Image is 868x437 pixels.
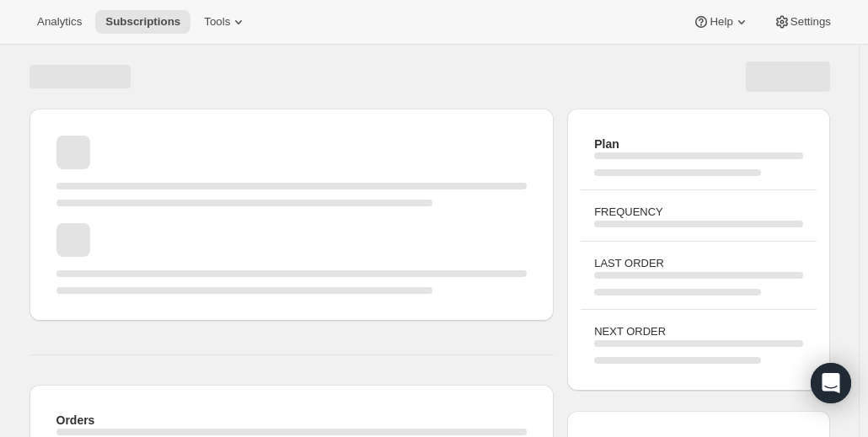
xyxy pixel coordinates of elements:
[811,363,851,403] div: Open Intercom Messenger
[594,323,802,340] h3: NEXT ORDER
[56,412,528,429] h2: Orders
[764,10,841,34] button: Settings
[204,15,230,29] span: Tools
[594,204,802,221] h3: FREQUENCY
[27,10,92,34] button: Analytics
[594,136,802,152] h2: Plan
[37,15,82,29] span: Analytics
[95,10,190,34] button: Subscriptions
[194,10,257,34] button: Tools
[710,15,732,29] span: Help
[105,15,180,29] span: Subscriptions
[683,10,759,34] button: Help
[790,15,831,29] span: Settings
[594,255,802,272] h3: LAST ORDER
